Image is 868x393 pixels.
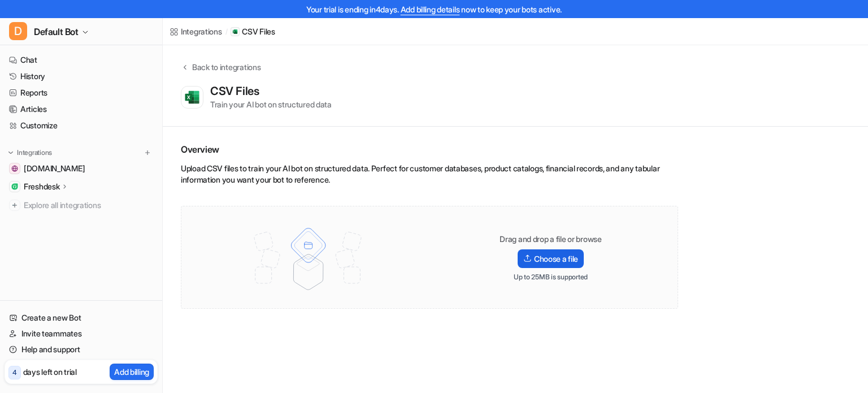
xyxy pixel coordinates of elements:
div: You’ll get replies here and in your email:✉️[PERSON_NAME][EMAIL_ADDRESS][DOMAIN_NAME]The team wil... [9,110,185,196]
div: Train your AI bot on structured data [210,98,332,110]
label: Choose a file [518,249,584,268]
p: Up to 25MB is supported [514,273,588,282]
b: [PERSON_NAME][EMAIL_ADDRESS][DOMAIN_NAME] [18,139,172,159]
a: Create a new Bot [5,310,158,326]
div: You’ll get replies here and in your email: ✉️ [18,116,176,161]
img: explore all integrations [9,200,20,211]
div: Back to integrations [189,61,261,73]
img: Upload icon [523,254,532,262]
button: Emoji picker [18,343,27,352]
a: Integrations [170,25,222,37]
a: Chat [5,52,158,68]
img: CSV Files icon [232,29,238,34]
a: Customize [5,118,158,133]
div: hi, can you help me set up with word document integration [41,65,217,101]
b: In 3 hours [28,178,72,187]
div: CSV Files [210,84,263,98]
div: Operator says… [9,110,217,221]
span: D [9,22,27,40]
p: CSV Files [242,26,275,37]
a: Invite teammates [5,326,158,342]
h1: Operator [55,6,95,14]
a: Help and support [5,342,158,357]
div: rizalie@secrettours.com says… [9,65,217,110]
a: Explore all integrations [5,197,158,213]
button: Send a message… [194,338,212,356]
img: Freshdesk [11,183,18,190]
img: www.secretfoodtours.com [11,165,18,172]
a: Articles [5,101,158,117]
div: Integrations [181,25,222,37]
p: Add billing [114,366,149,378]
p: Integrations [17,148,52,157]
img: expand menu [7,149,15,157]
span: [DOMAIN_NAME] [24,163,85,174]
span: / [225,27,228,37]
p: The team can also help [55,14,141,25]
span: Default Bot [34,24,79,40]
button: Gif picker [36,343,45,352]
p: Freshdesk [24,181,59,192]
button: go back [7,5,29,26]
img: menu_add.svg [144,149,151,157]
a: Add billing details [401,5,460,14]
img: Profile image for Operator [32,6,50,24]
p: days left on trial [23,366,77,378]
div: Upload CSV files to train your AI bot on structured data. Perfect for customer databases, product... [181,163,678,190]
p: Drag and drop a file or browse [500,234,602,245]
div: Operator • 1m ago [18,198,83,205]
img: File upload illustration [235,218,382,297]
div: hi, can you help me set up with word document integration [50,72,208,94]
div: The team will be back 🕒 [18,167,176,189]
div: Close [198,5,219,25]
button: Add billing [110,364,154,380]
span: Explore all integrations [24,196,153,214]
a: Reports [5,85,158,101]
textarea: Message… [10,319,216,338]
button: Integrations [5,147,55,158]
a: www.secretfoodtours.com[DOMAIN_NAME] [5,161,158,176]
a: CSV Files iconCSV Files [231,26,275,37]
h2: Overview [181,142,678,156]
p: 4 [12,368,17,378]
button: Upload attachment [54,343,63,352]
a: History [5,68,158,84]
button: Home [177,5,198,26]
button: Back to integrations [181,61,261,84]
